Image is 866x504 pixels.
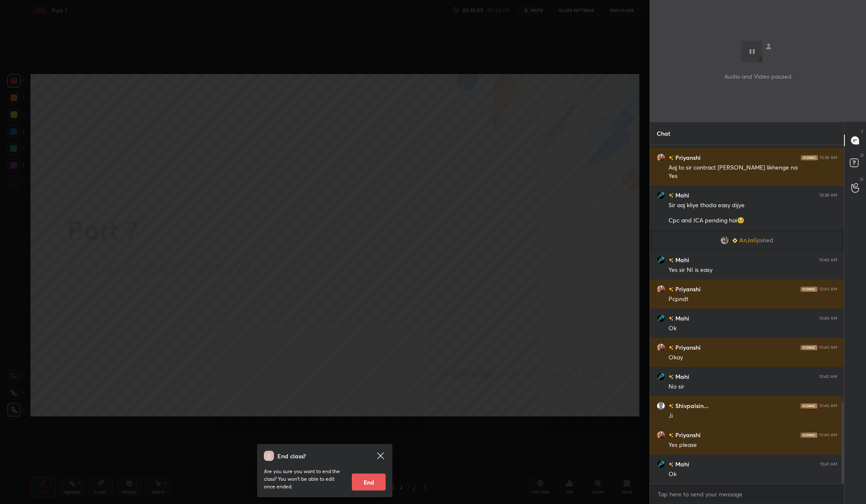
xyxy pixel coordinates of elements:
div: Ji [669,412,837,420]
img: iconic-dark.1390631f.png [800,433,817,438]
h6: Priyanshi [674,285,701,293]
img: iconic-dark.1390631f.png [800,287,817,292]
img: no-rating-badge.077c3623.svg [669,375,674,379]
div: Yes [669,172,837,181]
div: Ok [669,324,837,333]
h6: Mahi [674,372,689,381]
h6: Priyanshi [674,343,701,352]
div: 10:40 AM [819,316,837,321]
img: no-rating-badge.077c3623.svg [669,316,674,321]
div: Yes please [669,441,837,449]
h6: Shivpalsin... [674,401,709,410]
div: 10:40 AM [819,374,837,379]
img: 3708bcbceeb24c8eb7155df00cfd8e1a.jpg [657,460,665,468]
h6: Mahi [674,314,689,323]
img: no-rating-badge.077c3623.svg [669,287,674,292]
img: no-rating-badge.077c3623.svg [669,462,674,467]
div: 10:40 AM [819,287,837,292]
div: 10:40 AM [819,433,837,438]
img: iconic-dark.1390631f.png [800,345,817,350]
span: joined [757,237,773,244]
img: default.png [657,402,665,410]
p: Audio and Video paused [724,72,792,81]
div: 10:39 AM [819,155,837,160]
h6: Priyanshi [674,153,701,162]
img: no-rating-badge.077c3623.svg [669,156,674,160]
img: no-rating-badge.077c3623.svg [669,258,674,263]
img: no-rating-badge.077c3623.svg [669,433,674,438]
div: Pcpndt [669,295,837,304]
img: 3cb1e03208d04803bc8ca2512a612f50.jpg [657,343,665,352]
div: Aaj to sir contract [PERSON_NAME] likhenge na [669,164,837,172]
h4: End class? [277,452,306,460]
div: 10:41 AM [820,462,837,467]
img: 3cb1e03208d04803bc8ca2512a612f50.jpg [657,431,665,439]
div: No sir [669,383,837,391]
img: no-rating-badge.077c3623.svg [669,404,674,408]
span: AnJali [739,237,757,244]
h6: Priyanshi [674,430,701,439]
img: no-rating-badge.077c3623.svg [669,345,674,350]
img: 232e8744dd544667a26a4ba4ce00d266.jpg [721,236,729,244]
img: no-rating-badge.077c3623.svg [669,193,674,198]
img: iconic-dark.1390631f.png [801,155,818,160]
img: 3708bcbceeb24c8eb7155df00cfd8e1a.jpg [657,191,665,200]
div: Okay [669,353,837,362]
img: 3708bcbceeb24c8eb7155df00cfd8e1a.jpg [657,314,665,323]
h6: Mahi [674,460,689,468]
div: Sir aaj kliye thoda easy dijye Cpc and ICA pending hai🥹 [669,201,837,225]
p: Are you sure you want to end the class? You won’t be able to edit once ended. [264,468,345,490]
button: End [352,474,386,490]
h6: Mahi [674,255,689,264]
p: G [860,176,863,182]
div: 10:40 AM [819,345,837,350]
div: Ok [669,470,837,479]
div: grid [650,145,844,484]
img: Learner_Badge_beginner_1_8b307cf2a0.svg [732,238,737,243]
div: 10:40 AM [819,257,837,263]
div: 10:39 AM [819,193,837,198]
h6: Mahi [674,191,689,200]
img: 3cb1e03208d04803bc8ca2512a612f50.jpg [657,285,665,293]
p: Chat [650,122,677,145]
img: 3cb1e03208d04803bc8ca2512a612f50.jpg [657,153,665,162]
p: T [861,129,863,135]
img: 3708bcbceeb24c8eb7155df00cfd8e1a.jpg [657,256,665,264]
p: D [861,152,863,159]
img: 3708bcbceeb24c8eb7155df00cfd8e1a.jpg [657,373,665,381]
div: 10:40 AM [819,403,837,408]
img: iconic-dark.1390631f.png [800,403,817,408]
div: Yes sir NI is easy [669,266,837,274]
